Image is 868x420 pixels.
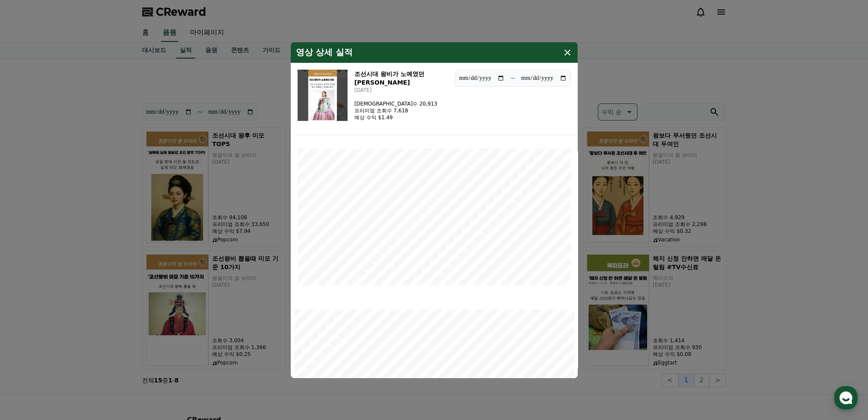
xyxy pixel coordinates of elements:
img: 조선시대 왕비가 노예였던 이유 [298,69,348,120]
p: [DEMOGRAPHIC_DATA]수 20,913 [354,100,437,107]
a: 대화 [56,271,110,292]
h3: 조선시대 왕비가 노예였던 [PERSON_NAME] [354,69,448,86]
a: 홈 [3,271,56,292]
a: 설정 [110,271,164,292]
p: [DATE] [354,86,448,93]
span: 홈 [27,284,32,291]
h4: 영상 상세 실적 [296,47,353,57]
div: modal [291,42,578,378]
p: 예상 수익 $1.49 [354,114,437,120]
span: 대화 [78,284,88,291]
span: 설정 [132,284,142,291]
p: 프리미엄 조회수 7,618 [354,107,437,114]
p: ~ [510,73,515,83]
